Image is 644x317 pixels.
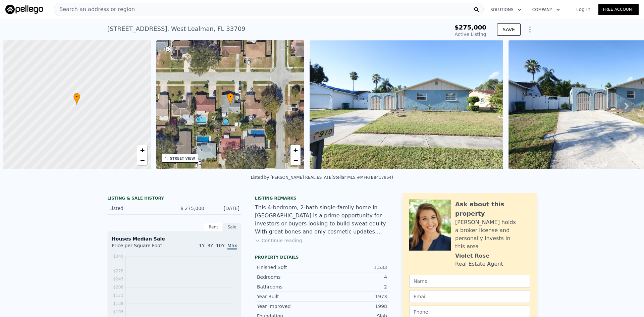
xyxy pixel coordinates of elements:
[257,293,322,300] div: Year Built
[527,4,566,16] button: Company
[137,145,147,155] a: Zoom in
[170,156,195,161] div: STREET VIEW
[137,155,147,165] a: Zoom out
[290,155,301,165] a: Zoom out
[113,269,123,273] tspan: $278
[257,303,322,310] div: Year Improved
[322,283,387,290] div: 2
[223,223,241,231] div: Sale
[290,145,301,155] a: Zoom in
[251,175,393,180] div: Listed by [PERSON_NAME] REAL ESTATE (Stellar MLS #MFRTB8417954)
[322,274,387,280] div: 4
[409,290,530,303] input: Email
[293,146,298,154] span: +
[207,243,213,248] span: 3Y
[255,237,302,244] button: Continue reading
[140,156,144,164] span: −
[409,275,530,287] input: Name
[210,205,239,212] div: [DATE]
[5,5,43,14] img: Pellego
[322,264,387,271] div: 1,533
[227,243,237,250] span: Max
[455,260,503,268] div: Real Estate Agent
[322,293,387,300] div: 1973
[54,5,135,13] span: Search an address or region
[180,206,204,211] span: $ 275,000
[73,94,80,100] span: •
[257,274,322,280] div: Bedrooms
[73,93,80,105] div: •
[455,32,486,37] span: Active Listing
[113,285,123,289] tspan: $208
[204,223,223,231] div: Rent
[216,243,225,248] span: 10Y
[109,205,169,212] div: Listed
[485,4,527,16] button: Solutions
[322,303,387,310] div: 1998
[140,146,144,154] span: +
[112,242,174,253] div: Price per Square Foot
[598,4,639,15] a: Free Account
[568,6,598,13] a: Log In
[455,252,489,260] div: Violet Rose
[113,301,123,306] tspan: $138
[310,40,503,169] img: Sale: 167474939 Parcel: 53635680
[497,23,521,36] button: SAVE
[113,293,123,298] tspan: $173
[255,196,389,201] div: Listing remarks
[257,264,322,271] div: Finished Sqft
[454,24,486,31] span: $275,000
[199,243,205,248] span: 1Y
[293,156,298,164] span: −
[227,93,234,105] div: •
[113,310,123,314] tspan: $103
[455,218,530,251] div: [PERSON_NAME] holds a broker license and personally invests in this area
[113,254,123,259] tspan: $340
[227,94,234,100] span: •
[255,204,389,236] div: This 4-bedroom, 2-bath single-family home in [GEOGRAPHIC_DATA] is a prime opportunity for investo...
[455,200,530,218] div: Ask about this property
[112,235,237,242] div: Houses Median Sale
[255,255,389,260] div: Property details
[107,24,246,34] div: [STREET_ADDRESS] , West Lealman , FL 33709
[113,277,123,281] tspan: $243
[523,23,537,36] button: Show Options
[257,283,322,290] div: Bathrooms
[107,196,241,202] div: LISTING & SALE HISTORY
